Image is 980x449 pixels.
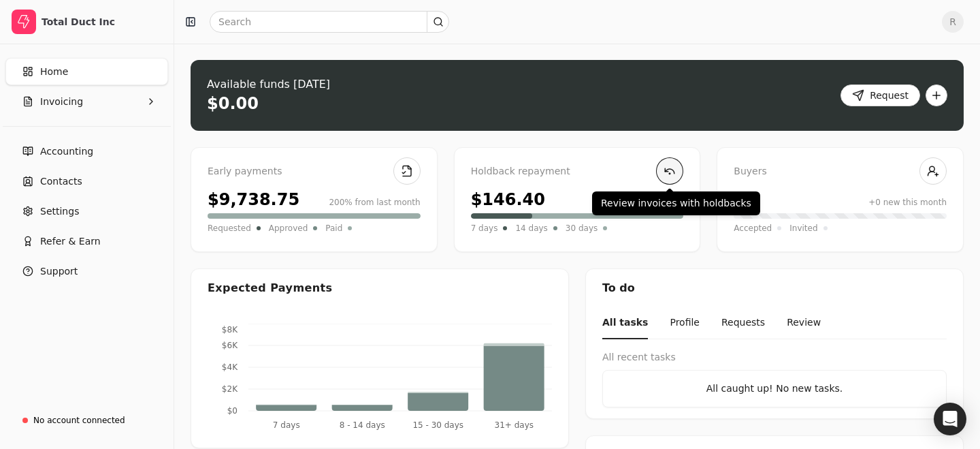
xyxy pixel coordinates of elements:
div: Expected Payments [208,280,332,296]
span: Home [40,65,68,79]
a: Settings [5,198,168,225]
span: Invoicing [40,95,83,109]
div: Open Intercom Messenger [934,403,966,435]
span: Invited [789,221,817,235]
button: All tasks [602,307,648,339]
tspan: $4K [222,362,238,372]
span: Accepted [734,221,772,235]
div: $9,738.75 [208,187,299,212]
a: Contacts [5,168,168,195]
span: 14 days [515,221,547,235]
span: Requested [208,221,251,235]
div: 0 [734,187,745,212]
span: Approved [269,221,308,235]
span: Contacts [40,174,82,189]
span: Settings [40,204,79,219]
div: All recent tasks [602,350,947,365]
a: Accounting [5,138,168,165]
div: To do [586,269,963,307]
input: Search [210,11,449,33]
a: No account connected [5,408,168,433]
span: 7 days [471,221,498,235]
div: $0.00 [207,93,259,114]
tspan: $8K [222,325,238,335]
div: Holdback repayment [471,164,684,179]
tspan: $0 [227,406,238,416]
button: Request [840,84,920,106]
span: Paid [325,221,342,235]
a: Home [5,58,168,85]
button: R [942,11,964,33]
span: Refer & Earn [40,234,101,249]
tspan: 8 - 14 days [340,420,385,430]
tspan: 7 days [273,420,300,430]
span: 30 days [566,221,598,235]
tspan: 15 - 30 days [412,420,463,430]
div: +0 new this month [868,196,947,208]
div: Early payments [208,164,421,179]
button: Invoicing [5,88,168,115]
tspan: $6K [222,341,238,350]
div: All caught up! No new tasks. [614,382,935,396]
p: Review invoices with holdbacks [601,196,751,211]
div: 200% from last month [329,196,420,208]
button: Support [5,258,168,285]
div: Total Duct Inc [42,15,162,29]
div: Available funds [DATE] [207,76,330,93]
tspan: 31+ days [495,420,534,430]
button: Refer & Earn [5,228,168,255]
tspan: $2K [222,384,238,394]
button: Requests [721,307,765,339]
button: Review [787,307,821,339]
span: Support [40,264,78,279]
div: Buyers [734,164,947,179]
div: $146.40 [471,187,545,212]
div: No account connected [33,414,125,427]
button: Profile [670,307,700,339]
span: Accounting [40,144,93,159]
